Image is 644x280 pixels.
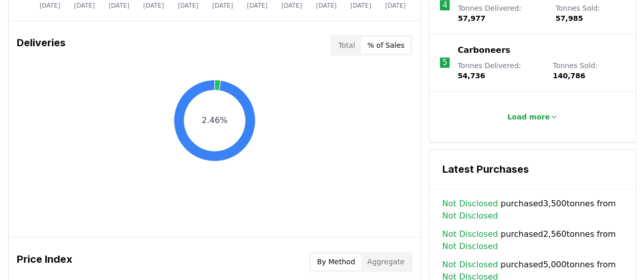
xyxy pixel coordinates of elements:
[442,210,498,222] a: Not Disclosed
[40,2,61,9] tspan: [DATE]
[442,228,623,253] span: purchased 2,560 tonnes from
[17,252,72,272] h3: Price Index
[282,2,302,9] tspan: [DATE]
[332,37,361,53] button: Total
[351,2,372,9] tspan: [DATE]
[458,72,485,80] span: 54,736
[555,14,583,22] span: 57,985
[458,60,543,81] p: Tonnes Delivered :
[499,107,566,127] button: Load more
[442,162,623,177] h3: Latest Purchases
[361,37,410,53] button: % of Sales
[74,2,95,9] tspan: [DATE]
[178,2,199,9] tspan: [DATE]
[108,2,129,9] tspan: [DATE]
[316,2,337,9] tspan: [DATE]
[442,228,498,240] a: Not Disclosed
[202,115,228,125] text: 2.46%
[458,3,545,23] p: Tonnes Delivered :
[212,2,233,9] tspan: [DATE]
[143,2,164,9] tspan: [DATE]
[555,3,625,23] p: Tonnes Sold :
[442,198,498,210] a: Not Disclosed
[311,254,361,270] button: By Method
[458,14,485,22] span: 57,977
[385,2,406,9] tspan: [DATE]
[442,240,498,253] a: Not Disclosed
[507,112,550,122] p: Load more
[442,259,498,271] a: Not Disclosed
[361,254,410,270] button: Aggregate
[247,2,268,9] tspan: [DATE]
[553,72,585,80] span: 140,786
[458,44,510,56] a: Carboneers
[17,35,66,55] h3: Deliveries
[442,56,447,69] p: 5
[442,198,623,222] span: purchased 3,500 tonnes from
[553,60,625,81] p: Tonnes Sold :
